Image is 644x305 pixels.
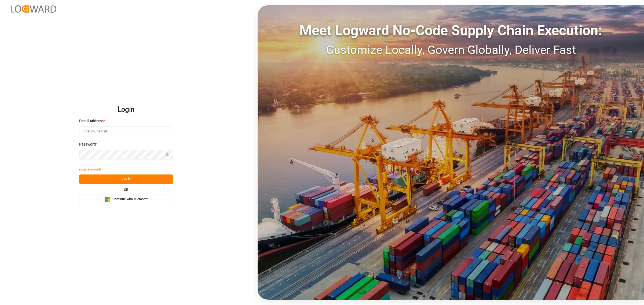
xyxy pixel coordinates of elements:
div: Customize Locally, Govern Globally, Deliver Fast [258,41,644,59]
small: OR [124,188,128,191]
img: Logward_new_orange.png [11,5,56,13]
span: Email Address [79,118,104,124]
button: Forgot Password? [79,165,101,174]
span: Password [79,142,96,147]
span: Continue with Microsoft [112,197,148,202]
h2: Login [79,101,173,118]
button: Log In [79,174,173,184]
button: Continue with Microsoft [79,195,173,204]
div: Meet Logward No-Code Supply Chain Execution: [258,20,644,41]
input: Enter your email [79,127,173,136]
